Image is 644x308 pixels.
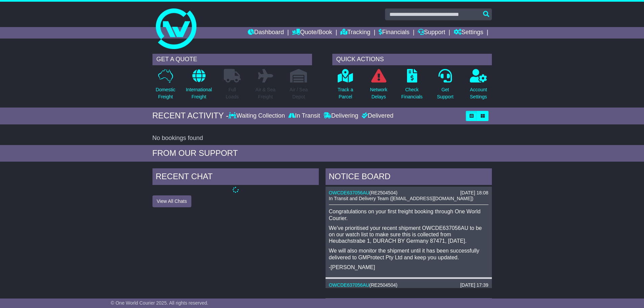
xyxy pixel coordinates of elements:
div: NOTICE BOARD [326,168,492,187]
a: InternationalFreight [186,69,212,104]
a: CheckFinancials [401,69,423,104]
div: FROM OUR SUPPORT [152,148,492,158]
div: Delivering [322,112,360,120]
div: RECENT ACTIVITY - [152,111,229,121]
div: [DATE] 18:08 [460,190,488,196]
p: Get Support [437,86,453,100]
a: OWCDE637056AU [329,190,369,195]
div: ( ) [329,190,488,196]
p: Full Loads [224,86,241,100]
p: Track a Parcel [338,86,353,100]
p: Congratulations on your first freight booking through One World Courier. [329,208,488,221]
div: ( ) [329,282,488,288]
a: Financials [379,27,409,39]
div: No bookings found [152,135,492,142]
p: Air / Sea Depot [290,86,308,100]
span: © One World Courier 2025. All rights reserved. [111,300,209,306]
p: We will also monitor the shipment until it has been successfully delivered to GMProtect Pty Ltd a... [329,247,488,260]
a: Track aParcel [337,69,354,104]
p: Domestic Freight [156,86,175,100]
div: RECENT CHAT [152,168,319,187]
div: In Transit [287,112,322,120]
p: Account Settings [470,86,487,100]
div: QUICK ACTIONS [332,54,492,65]
p: International Freight [186,86,212,100]
button: View All Chats [152,195,191,207]
p: We've prioritised your recent shipment OWCDE637056AU to be on our watch list to make sure this is... [329,225,488,244]
span: RE2504504 [371,190,396,195]
a: Support [418,27,445,39]
a: NetworkDelays [369,69,387,104]
p: Air & Sea Freight [256,86,276,100]
div: Waiting Collection [229,112,286,120]
div: Delivered [360,112,393,120]
a: GetSupport [436,69,454,104]
div: [DATE] 17:39 [460,282,488,288]
p: Check Financials [401,86,423,100]
div: GET A QUOTE [152,54,312,65]
p: Network Delays [370,86,387,100]
span: In Transit and Delivery Team ([EMAIL_ADDRESS][DOMAIN_NAME]) [329,196,474,201]
a: Settings [454,27,483,39]
a: DomesticFreight [155,69,175,104]
span: RE2504504 [371,282,396,288]
a: Dashboard [248,27,284,39]
a: AccountSettings [470,69,487,104]
a: OWCDE637056AU [329,282,369,288]
p: -[PERSON_NAME] [329,264,488,270]
a: Quote/Book [292,27,332,39]
a: Tracking [340,27,370,39]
